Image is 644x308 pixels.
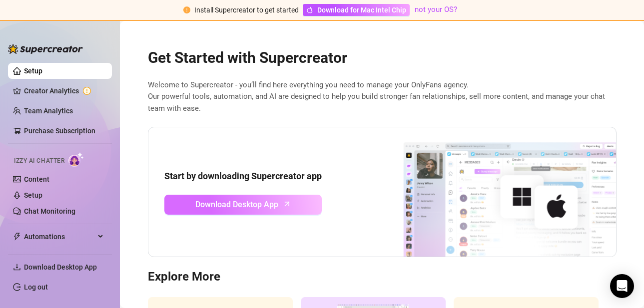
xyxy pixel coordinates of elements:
[303,4,410,16] a: Download for Mac Intel Chip
[195,198,278,211] span: Download Desktop App
[24,107,73,115] a: Team Analytics
[13,263,21,271] span: download
[415,5,457,14] a: not your OS?
[148,269,617,285] h3: Explore More
[194,6,299,14] span: Install Supercreator to get started
[14,156,64,166] span: Izzy AI Chatter
[164,171,322,181] strong: Start by downloading Supercreator app
[24,83,104,99] a: Creator Analytics exclamation-circle
[148,48,617,67] h2: Get Started with Supercreator
[24,67,42,75] a: Setup
[13,233,21,241] span: thunderbolt
[8,44,83,54] img: logo-BBDzfeDw.svg
[148,79,617,115] span: Welcome to Supercreator - you’ll find here everything you need to manage your OnlyFans agency. Ou...
[24,263,97,271] span: Download Desktop App
[24,207,75,215] a: Chat Monitoring
[24,283,48,291] a: Log out
[317,4,406,15] span: Download for Mac Intel Chip
[24,249,95,265] span: Chat Copilot
[24,123,104,139] a: Purchase Subscription
[610,274,634,298] div: Open Intercom Messenger
[281,198,293,210] span: arrow-up
[366,127,616,257] img: download app
[306,6,313,13] span: apple
[24,175,49,183] a: Content
[24,229,95,245] span: Automations
[183,6,190,13] span: exclamation-circle
[68,152,84,167] img: AI Chatter
[164,195,322,215] a: Download Desktop Apparrow-up
[24,191,42,199] a: Setup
